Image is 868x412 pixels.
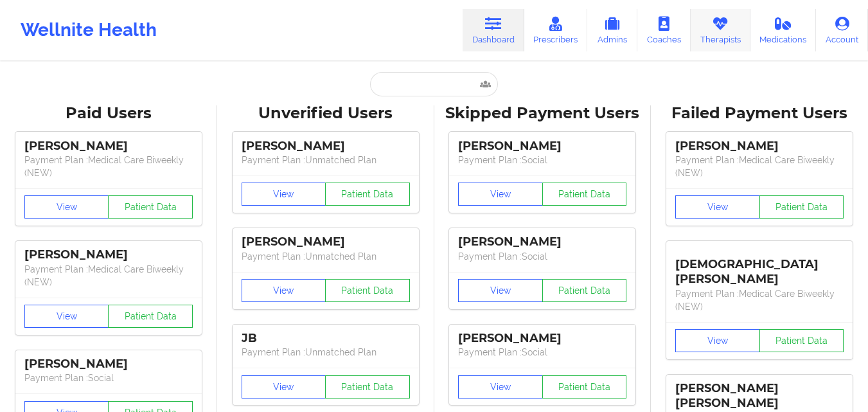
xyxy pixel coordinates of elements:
button: Patient Data [542,183,627,206]
button: Patient Data [542,279,627,302]
p: Payment Plan : Medical Care Biweekly (NEW) [24,263,193,289]
p: Payment Plan : Unmatched Plan [242,346,410,359]
div: [DEMOGRAPHIC_DATA][PERSON_NAME] [675,247,844,287]
div: [PERSON_NAME] [24,357,193,372]
p: Payment Plan : Unmatched Plan [242,154,410,166]
button: Patient Data [759,195,844,219]
div: Failed Payment Users [660,103,859,123]
button: Patient Data [325,183,410,206]
button: Patient Data [108,195,193,219]
div: Paid Users [9,103,208,123]
button: View [458,375,543,399]
button: Patient Data [542,375,627,399]
button: View [242,279,326,302]
button: Patient Data [325,279,410,302]
div: Skipped Payment Users [443,103,642,123]
a: Therapists [691,9,750,51]
button: Patient Data [108,305,193,328]
button: View [675,195,760,219]
div: [PERSON_NAME] [458,139,626,154]
p: Payment Plan : Social [458,250,626,263]
button: Patient Data [325,375,410,399]
div: [PERSON_NAME] [458,235,626,249]
button: View [242,183,326,206]
a: Dashboard [463,9,524,51]
div: JB [242,331,410,346]
button: View [24,195,109,219]
p: Payment Plan : Medical Care Biweekly (NEW) [675,154,844,179]
a: Medications [750,9,817,51]
button: Patient Data [759,329,844,352]
a: Account [816,9,868,51]
a: Admins [587,9,637,51]
button: View [675,329,760,352]
div: [PERSON_NAME] [458,331,626,346]
div: [PERSON_NAME] [242,139,410,154]
p: Payment Plan : Social [458,154,626,166]
div: [PERSON_NAME] [242,235,410,249]
div: Unverified Users [226,103,425,123]
div: [PERSON_NAME] [675,139,844,154]
button: View [24,305,109,328]
div: [PERSON_NAME] [24,139,193,154]
button: View [458,183,543,206]
p: Payment Plan : Social [24,372,193,384]
button: View [242,375,326,399]
a: Prescribers [524,9,588,51]
div: [PERSON_NAME] [PERSON_NAME] [675,381,844,411]
div: [PERSON_NAME] [24,247,193,262]
p: Payment Plan : Medical Care Biweekly (NEW) [675,287,844,313]
p: Payment Plan : Social [458,346,626,359]
button: View [458,279,543,302]
a: Coaches [637,9,691,51]
p: Payment Plan : Unmatched Plan [242,250,410,263]
p: Payment Plan : Medical Care Biweekly (NEW) [24,154,193,179]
